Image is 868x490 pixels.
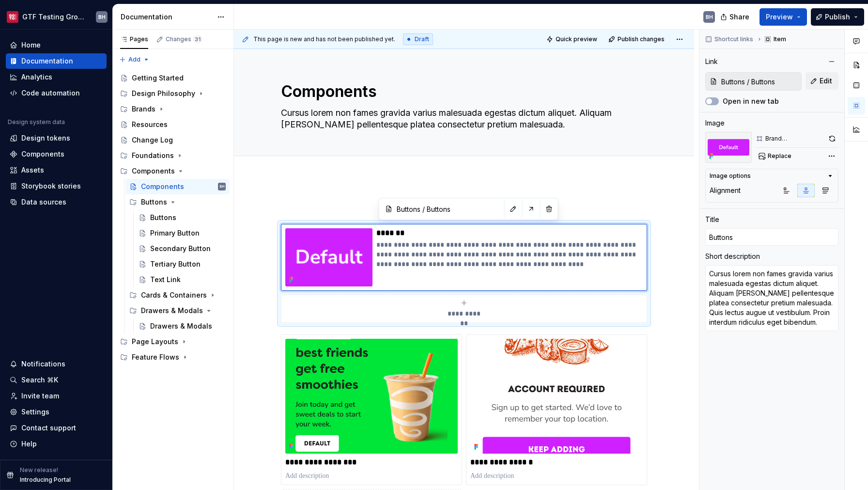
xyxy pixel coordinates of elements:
div: Code automation [21,88,80,98]
div: Page Layouts [116,334,230,349]
div: Cards & Containers [141,290,207,300]
div: BH [98,13,106,21]
div: Getting Started [132,73,184,83]
textarea: Components [279,80,645,103]
div: Feature Flows [132,352,179,362]
a: Getting Started [116,70,230,86]
div: Design tokens [21,133,70,143]
a: Assets [6,162,107,178]
div: Foundations [132,151,174,160]
a: Drawers & Modals [135,318,230,334]
button: Image options [710,172,834,180]
a: Settings [6,404,107,420]
a: Invite team [6,388,107,404]
div: Brands [116,101,230,117]
button: Help [6,436,107,452]
div: Foundations [116,148,230,163]
a: Design tokens [6,130,107,146]
span: This page is new and has not been published yet. [253,35,395,43]
div: Buttons [125,194,230,210]
div: Design system data [8,118,65,126]
a: Change Log [116,132,230,148]
button: GTF Testing GroundsBH [2,6,110,27]
textarea: Cursus lorem non fames gravida varius malesuada egestas dictum aliquet. Aliquam [PERSON_NAME] pel... [279,105,645,132]
img: 8a6b6f66-67fb-44c6-a974-c5549f90cece.png [470,339,643,454]
div: Feature Flows [116,349,230,365]
div: Home [21,40,41,50]
textarea: Cursus lorem non fames gravida varius malesuada egestas dictum aliquet. Aliquam [PERSON_NAME] pel... [705,265,838,331]
button: Replace [756,149,796,163]
div: Buttons [141,197,167,207]
div: Drawers & Modals [141,306,203,316]
div: Short description [705,252,760,261]
a: Data sources [6,194,107,210]
input: Add title [705,228,838,246]
span: Publish changes [618,35,665,43]
div: Design Philosophy [116,86,230,101]
button: Preview [759,8,807,26]
a: ComponentsBH [125,179,230,194]
div: Brand Theme=System [765,135,824,142]
div: Buttons [150,213,176,222]
a: Primary Button [135,225,230,241]
button: Contact support [6,420,107,436]
div: Documentation [21,56,73,66]
span: Publish [825,12,850,22]
span: Preview [766,12,793,22]
div: Components [21,149,64,159]
div: Page Layouts [132,337,178,347]
div: Search ⌘K [21,375,58,385]
button: Shortcut links [702,32,758,46]
a: Code automation [6,85,107,101]
div: Design Philosophy [132,89,195,98]
a: Storybook stories [6,178,107,194]
img: 011532d6-a7b3-4650-b5aa-72aa577b99ab.png [285,339,458,454]
div: Change Log [132,135,173,145]
p: Introducing Portal [20,476,71,484]
div: Brands [132,104,155,114]
label: Open in new tab [723,96,779,106]
div: BH [220,182,224,191]
div: Help [21,439,37,449]
span: Share [729,12,749,22]
a: Analytics [6,69,107,85]
a: Home [6,37,107,53]
p: New release! [20,466,58,474]
span: Replace [768,152,791,160]
span: Shortcut links [714,35,753,43]
span: Draft [415,35,429,43]
div: Page tree [116,70,230,365]
a: Tertiary Button [135,256,230,272]
div: Drawers & Modals [125,303,230,318]
div: Components [132,166,175,176]
span: Edit [820,76,832,86]
div: Pages [120,35,148,43]
button: Publish changes [605,32,669,46]
button: Share [715,8,756,26]
span: 31 [193,35,202,43]
div: Title [705,215,719,224]
div: Drawers & Modals [150,321,212,331]
div: Secondary Button [150,244,211,253]
div: GTF Testing Grounds [22,12,84,22]
a: Resources [116,117,230,132]
a: Components [6,146,107,162]
div: Primary Button [150,228,200,238]
div: Image options [710,172,751,180]
button: Search ⌘K [6,372,107,388]
button: Quick preview [543,32,602,46]
span: Add [128,56,140,63]
div: Resources [132,120,168,129]
img: 6661b0cd-0db4-46ed-bfde-2fe03e8f75e3.png [285,228,372,286]
div: Notifications [21,359,65,369]
div: Settings [21,407,49,417]
div: Image [705,118,725,128]
div: Documentation [121,12,212,22]
button: Notifications [6,356,107,372]
div: Alignment [710,186,741,195]
div: Link [705,57,718,66]
a: Text Link [135,272,230,287]
img: f4f33d50-0937-4074-a32a-c7cda971eed1.png [7,11,18,23]
div: Contact support [21,423,76,433]
div: Data sources [21,197,66,207]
